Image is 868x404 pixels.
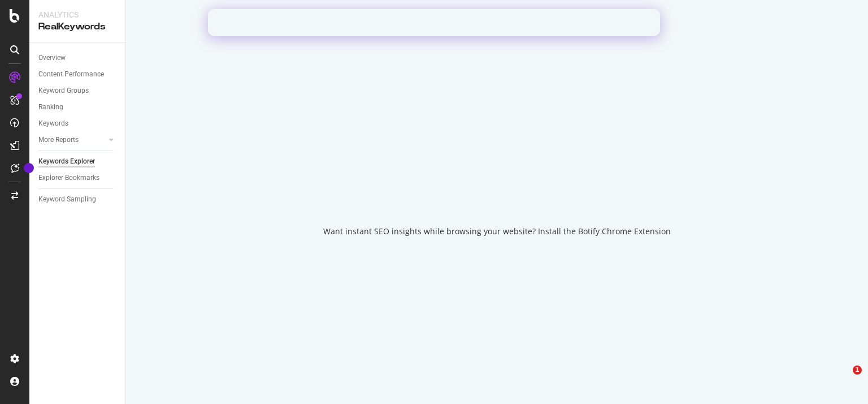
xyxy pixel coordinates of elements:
div: Content Performance [38,68,104,80]
div: RealKeywords [38,20,116,33]
a: Keywords [38,118,117,130]
div: Overview [38,52,66,64]
div: Tooltip anchor [24,163,34,173]
div: Analytics [38,9,116,20]
a: Keyword Groups [38,85,117,97]
a: More Reports [38,134,106,146]
div: Explorer Bookmarks [38,172,99,184]
div: animation [456,167,537,208]
div: Keyword Groups [38,85,89,97]
a: Overview [38,52,117,64]
div: Ranking [38,101,63,113]
div: Keywords Explorer [38,156,95,167]
div: Want instant SEO insights while browsing your website? Install the Botify Chrome Extension [323,226,671,237]
a: Keywords Explorer [38,156,117,167]
a: Explorer Bookmarks [38,172,117,184]
div: More Reports [38,134,79,146]
a: Keyword Sampling [38,194,117,205]
a: Content Performance [38,68,117,80]
iframe: Intercom live chat banner [208,9,660,36]
a: Ranking [38,101,117,113]
iframe: Intercom live chat [830,366,857,393]
span: 1 [853,366,862,375]
div: Keyword Sampling [38,194,96,205]
div: Keywords [38,118,68,130]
